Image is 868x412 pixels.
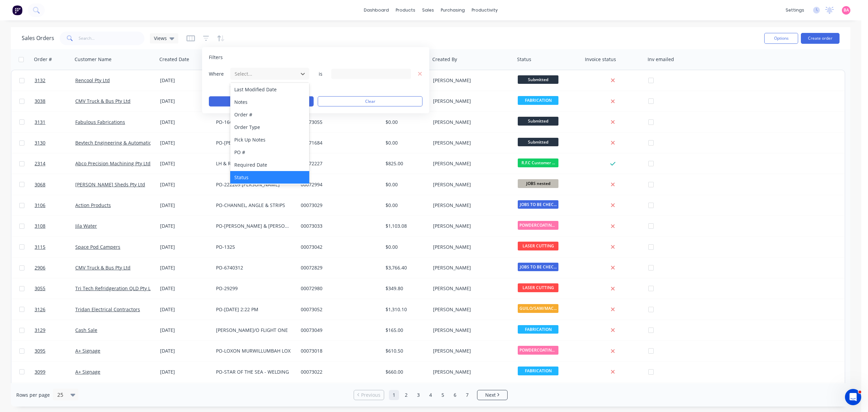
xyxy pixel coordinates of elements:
[354,392,384,398] a: Previous page
[301,244,376,250] div: 00073042
[75,181,145,188] a: [PERSON_NAME] Sheds Pty Ltd
[433,139,508,146] div: [PERSON_NAME]
[518,117,558,125] span: Submitted
[518,367,558,375] span: FABRICATION
[209,70,229,77] span: Where
[35,153,75,174] a: 2314
[216,264,291,271] div: PO-6740312
[764,33,798,44] button: Options
[75,223,97,229] a: Jila Water
[462,390,472,400] a: Page 7
[35,382,75,403] a: 3076
[216,244,291,250] div: PO-1325
[75,202,111,208] a: Action Products
[160,369,211,375] div: [DATE]
[386,264,426,271] div: $3,766.40
[518,346,558,354] span: POWDERCOATING/S...
[389,390,399,400] a: Page 1 is your current page
[35,264,45,271] span: 2906
[518,179,558,188] span: JOBS nested
[35,216,75,236] a: 3108
[160,306,211,313] div: [DATE]
[485,392,496,398] span: Next
[386,306,426,313] div: $1,310.10
[79,32,145,45] input: Search...
[230,146,309,158] div: PO #
[75,98,131,104] a: CMV Truck & Bus Pty Ltd
[433,285,508,292] div: [PERSON_NAME]
[35,258,75,278] a: 2906
[386,369,426,375] div: $660.00
[518,304,558,313] span: GUILO/SAW/MACHI...
[216,181,291,188] div: PO-222209 [PERSON_NAME]
[35,285,45,292] span: 3055
[301,202,376,209] div: 00073029
[301,306,376,313] div: 00073052
[517,56,531,63] div: Status
[301,327,376,334] div: 00073049
[230,133,309,146] div: Pick Up Notes
[426,390,436,400] a: Page 4
[75,285,155,292] a: Tri Tech Refridgeration QLD Pty Ltd
[301,139,376,146] div: 00071684
[209,54,223,61] span: Filters
[160,348,211,354] div: [DATE]
[35,181,45,188] span: 3068
[216,327,291,334] div: [PERSON_NAME]/O FLIGHT ONE
[35,139,45,146] span: 3130
[433,348,508,354] div: [PERSON_NAME]
[301,119,376,126] div: 00073055
[230,171,309,184] div: Status
[160,202,211,209] div: [DATE]
[35,202,45,209] span: 3106
[35,278,75,299] a: 3055
[433,327,508,334] div: [PERSON_NAME]
[75,244,120,250] a: Space Pod Campers
[230,84,310,90] button: add
[216,223,291,229] div: PO-[PERSON_NAME] & [PERSON_NAME]??? | [PERSON_NAME]
[386,223,426,229] div: $1,103.08
[160,119,211,126] div: [DATE]
[301,160,376,167] div: 00072227
[35,306,45,313] span: 3126
[35,299,75,320] a: 3126
[35,91,75,111] a: 3038
[433,306,508,313] div: [PERSON_NAME]
[75,369,100,375] a: A+ Signage
[209,96,314,107] button: Apply
[301,264,376,271] div: 00072829
[433,77,508,84] div: [PERSON_NAME]
[216,369,291,375] div: PO-STAR OF THE SEA - WELDING
[216,202,291,209] div: PO-CHANNEL, ANGLE & STRIPS
[432,56,457,63] div: Created By
[160,285,211,292] div: [DATE]
[75,77,110,83] a: Rencool Pty Ltd
[433,98,508,105] div: [PERSON_NAME]
[433,223,508,229] div: [PERSON_NAME]
[75,56,112,63] div: Customer Name
[35,160,45,167] span: 2314
[433,160,508,167] div: [PERSON_NAME]
[518,75,558,84] span: Submitted
[35,77,45,84] span: 3132
[160,327,211,334] div: [DATE]
[433,119,508,126] div: [PERSON_NAME]
[301,285,376,292] div: 00072980
[216,139,291,146] div: PO-[PERSON_NAME]-4386-PE
[386,181,426,188] div: $0.00
[75,139,155,146] a: Bevtech Engineering & Automation
[35,369,45,375] span: 3099
[216,285,291,292] div: PO-29299
[230,121,309,133] div: Order Type
[437,5,468,15] div: purchasing
[160,77,211,84] div: [DATE]
[230,158,309,171] div: Required Date
[35,112,75,132] a: 3131
[230,108,309,121] div: Order #
[75,306,140,313] a: Tridan Electrical Contractors
[35,327,45,334] span: 3129
[648,56,674,63] div: Inv emailed
[477,392,507,398] a: Next page
[160,264,211,271] div: [DATE]
[16,392,50,398] span: Rows per page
